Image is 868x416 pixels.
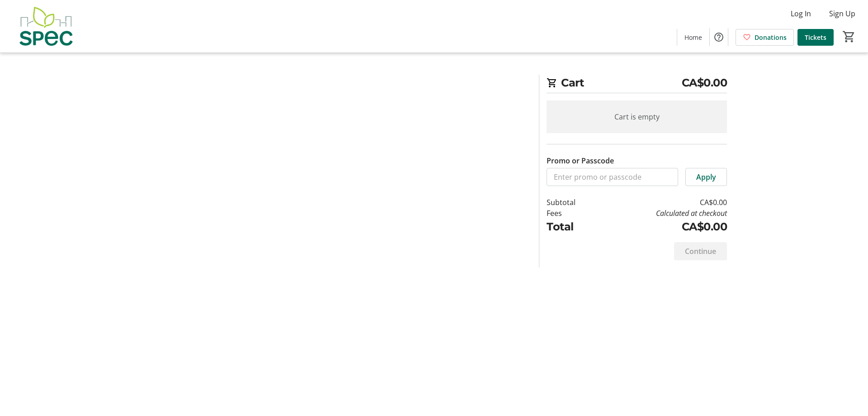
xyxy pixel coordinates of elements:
[755,33,787,42] span: Donations
[791,8,811,19] span: Log In
[805,33,826,42] span: Tickets
[696,172,716,182] span: Apply
[829,8,855,19] span: Sign Up
[547,75,727,93] h2: Cart
[841,29,857,45] button: Cart
[677,29,709,46] a: Home
[599,208,727,219] td: Calculated at checkout
[783,6,818,21] button: Log In
[599,219,727,235] td: CA$0.00
[547,208,599,219] td: Fees
[797,29,834,46] a: Tickets
[5,4,86,49] img: SPEC's Logo
[822,6,863,21] button: Sign Up
[547,197,599,208] td: Subtotal
[736,29,794,46] a: Donations
[547,219,599,235] td: Total
[710,28,728,46] button: Help
[682,75,727,91] span: CA$0.00
[685,168,727,186] button: Apply
[547,155,614,166] label: Promo or Passcode
[547,168,678,186] input: Enter promo or passcode
[547,100,727,133] div: Cart is empty
[684,33,702,42] span: Home
[599,197,727,208] td: CA$0.00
